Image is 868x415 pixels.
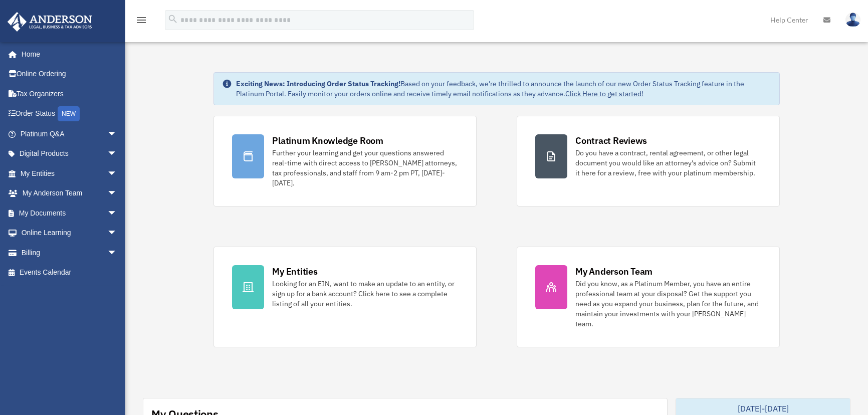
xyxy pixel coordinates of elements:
a: Platinum Q&Aarrow_drop_down [7,124,132,144]
a: menu [135,18,147,26]
a: Events Calendar [7,263,132,283]
span: arrow_drop_down [107,243,127,263]
a: My Entities Looking for an EIN, want to make an update to an entity, or sign up for a bank accoun... [213,247,477,347]
a: Tax Organizers [7,84,132,104]
a: Digital Productsarrow_drop_down [7,144,132,164]
div: My Entities [272,265,317,278]
div: Did you know, as a Platinum Member, you have an entire professional team at your disposal? Get th... [575,279,761,329]
div: Do you have a contract, rental agreement, or other legal document you would like an attorney's ad... [575,148,761,178]
div: Based on your feedback, we're thrilled to announce the launch of our new Order Status Tracking fe... [236,79,771,99]
div: NEW [58,106,80,121]
a: Order StatusNEW [7,104,132,124]
span: arrow_drop_down [107,144,127,164]
a: My Documentsarrow_drop_down [7,203,132,223]
div: Platinum Knowledge Room [272,134,383,147]
img: User Pic [845,13,860,27]
span: arrow_drop_down [107,124,127,144]
a: Online Learningarrow_drop_down [7,223,132,243]
div: Contract Reviews [575,134,647,147]
a: My Anderson Team Did you know, as a Platinum Member, you have an entire professional team at your... [517,247,780,347]
a: My Anderson Teamarrow_drop_down [7,183,132,203]
div: My Anderson Team [575,265,653,278]
div: Further your learning and get your questions answered real-time with direct access to [PERSON_NAM... [272,148,458,188]
a: Click Here to get started! [565,89,643,98]
div: Looking for an EIN, want to make an update to an entity, or sign up for a bank account? Click her... [272,279,458,309]
a: Contract Reviews Do you have a contract, rental agreement, or other legal document you would like... [517,116,780,206]
img: Anderson Advisors Platinum Portal [5,12,95,32]
a: Home [7,44,127,64]
a: Online Ordering [7,64,132,84]
a: Platinum Knowledge Room Further your learning and get your questions answered real-time with dire... [213,116,477,206]
span: arrow_drop_down [107,203,127,224]
span: arrow_drop_down [107,223,127,244]
i: search [167,14,178,25]
i: menu [135,14,147,26]
a: Billingarrow_drop_down [7,243,132,263]
span: arrow_drop_down [107,183,127,204]
span: arrow_drop_down [107,163,127,184]
a: My Entitiesarrow_drop_down [7,163,132,183]
strong: Exciting News: Introducing Order Status Tracking! [236,79,400,88]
